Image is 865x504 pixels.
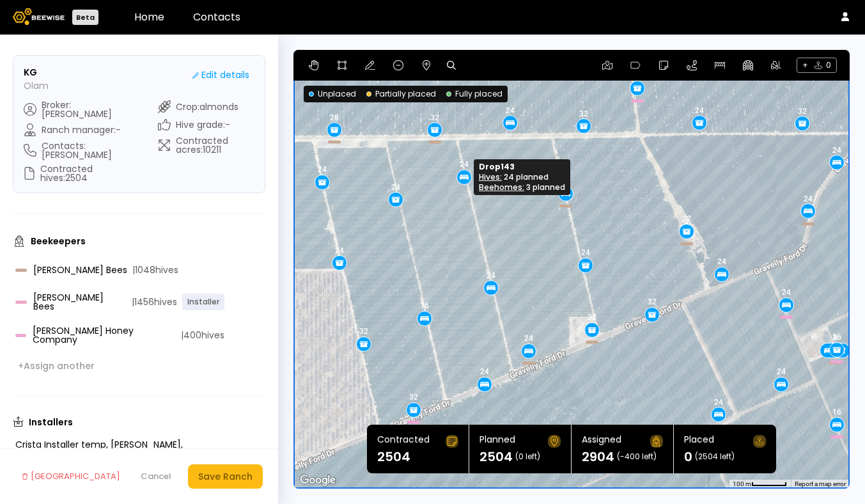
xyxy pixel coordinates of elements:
[297,472,339,489] a: Open this area in Google Maps (opens a new window)
[515,453,540,461] span: (0 left)
[29,418,73,427] h3: Installers
[13,357,100,375] button: +Assign another
[15,326,224,344] div: [PERSON_NAME] Honey Company
[182,294,224,310] span: Installer
[832,407,841,416] div: 16
[24,79,49,93] p: Olam
[22,470,120,483] div: [GEOGRAPHIC_DATA]
[13,260,265,280] div: [PERSON_NAME] Bees|1048hives
[777,367,786,376] div: 24
[479,172,565,182] p: 24 planned
[366,88,436,100] div: Partially placed
[480,367,489,376] div: 24
[487,271,495,280] div: 24
[717,257,726,266] div: 24
[24,123,132,136] div: Ranch manager : -
[460,160,469,169] div: 24
[15,440,245,476] div: Crista Installer temp, [PERSON_NAME], [PERSON_NAME] installer, [PERSON_NAME], [PERSON_NAME], [PER...
[377,450,410,463] h1: 2504
[24,100,132,118] div: Broker : [PERSON_NAME]
[479,182,565,193] p: 3 planned
[13,324,265,347] div: [PERSON_NAME] Honey Company|400hives
[297,472,339,489] img: Google
[15,293,224,311] div: [PERSON_NAME] Bees
[832,333,841,342] div: 16
[31,237,86,246] h3: Beekeepers
[309,88,356,100] div: Unplaced
[335,246,344,255] div: 24
[479,162,565,172] h3: Drop 143
[181,331,224,340] span: | 400 hives
[579,109,588,118] div: 32
[192,68,249,82] div: Edit details
[524,334,533,343] div: 24
[134,466,178,487] button: Cancel
[420,301,429,310] div: 16
[684,435,714,448] div: Placed
[832,146,841,155] div: 24
[733,480,751,487] span: 100 m
[479,450,513,463] h1: 2504
[187,66,254,84] button: Edit details
[13,290,265,313] div: [PERSON_NAME] Bees|1456hivesInstaller
[158,118,255,131] div: Hive grade : -
[158,136,255,154] div: Contracted acres : 10211
[648,297,657,306] div: 32
[198,469,253,484] div: Save Ranch
[684,450,692,463] h1: 0
[506,106,515,115] div: 24
[158,100,255,113] div: Crop : almonds
[24,141,132,159] div: Contacts : [PERSON_NAME]
[13,8,65,25] img: Beewise logo
[797,58,837,73] span: + 0
[446,88,503,100] div: Fully placed
[141,470,171,483] div: Cancel
[479,182,524,193] span: Beehomes:
[581,248,590,257] div: 24
[409,393,418,402] div: 32
[479,435,515,448] div: Planned
[318,165,327,174] div: 24
[695,106,704,115] div: 24
[729,480,791,489] button: Map Scale: 100 m per 52 pixels
[15,464,127,489] button: [GEOGRAPHIC_DATA]
[132,297,177,306] span: | 1456 hives
[15,265,224,274] div: [PERSON_NAME] Bees
[582,435,621,448] div: Assigned
[359,327,368,336] div: 32
[479,171,502,182] span: Hives:
[430,113,439,122] div: 32
[782,288,791,297] div: 24
[377,435,430,448] div: Contracted
[695,453,735,461] span: (2504 left)
[714,398,723,407] div: 24
[582,450,614,463] h1: 2904
[132,265,178,274] span: | 1048 hives
[804,194,813,203] div: 24
[24,66,49,79] h3: KG
[391,183,400,192] div: 24
[330,113,339,122] div: 28
[18,360,95,372] div: + Assign another
[588,313,596,322] div: 32
[798,107,807,116] div: 32
[72,10,98,25] div: Beta
[617,453,657,461] span: (-400 left)
[24,164,132,182] div: Contracted hives : 2504
[134,10,164,24] a: Home
[193,10,240,24] a: Contacts
[795,480,846,487] a: Report a map error
[13,437,265,478] div: Crista Installer temp, [PERSON_NAME], [PERSON_NAME] installer, [PERSON_NAME], [PERSON_NAME], [PER...
[188,464,263,489] button: Save Ranch
[682,214,691,223] div: 32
